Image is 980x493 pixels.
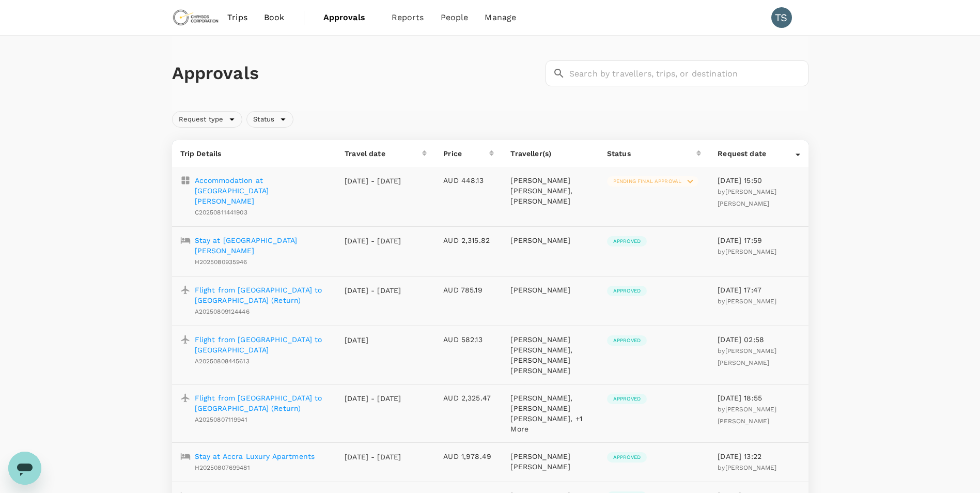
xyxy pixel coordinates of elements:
span: Pending final approval [607,178,688,185]
span: C20250811441903 [195,209,247,216]
a: Flight from [GEOGRAPHIC_DATA] to [GEOGRAPHIC_DATA] (Return) [195,393,329,413]
p: AUD 448.13 [443,175,494,186]
span: [PERSON_NAME] [725,298,777,305]
span: Approved [607,337,647,344]
a: Accommodation at [GEOGRAPHIC_DATA][PERSON_NAME] [195,175,329,206]
p: [DATE] - [DATE] [345,236,401,246]
span: Request type [173,115,230,125]
span: by [718,464,776,471]
p: [DATE] - [DATE] [345,452,401,462]
p: [PERSON_NAME] [PERSON_NAME], [PERSON_NAME] [510,175,590,206]
p: [DATE] 02:58 [718,334,800,345]
p: [DATE] - [DATE] [345,285,401,296]
span: by [718,347,776,366]
img: Chrysos Corporation [172,6,220,29]
p: [DATE] 17:47 [718,285,800,295]
span: Book [264,11,285,24]
span: H2025080935946 [195,258,247,266]
p: [PERSON_NAME] [PERSON_NAME], [PERSON_NAME] [PERSON_NAME] [510,334,590,376]
span: [PERSON_NAME] [725,464,777,471]
span: by [718,406,776,425]
p: [DATE] 15:50 [718,175,800,186]
div: Travel date [345,148,422,159]
div: Price [443,148,489,159]
span: [PERSON_NAME] [PERSON_NAME] [718,347,776,366]
span: People [441,11,469,24]
span: Approved [607,287,647,295]
span: [PERSON_NAME] [725,248,777,255]
span: by [718,298,776,305]
p: [DATE] 17:59 [718,235,800,245]
a: Stay at [GEOGRAPHIC_DATA][PERSON_NAME] [195,235,329,256]
span: A20250809124446 [195,308,250,315]
p: [DATE] - [DATE] [345,176,401,186]
span: A20250807119941 [195,416,247,423]
span: Manage [485,11,516,24]
iframe: Button to launch messaging window [8,452,41,485]
input: Search by travellers, trips, or destination [569,60,808,86]
p: Traveller(s) [510,148,590,159]
span: Status [247,115,281,125]
span: by [718,248,776,255]
p: [DATE] 13:22 [718,451,800,461]
p: [DATE] 18:55 [718,393,800,403]
p: Trip Details [180,148,329,159]
p: [PERSON_NAME], [PERSON_NAME] [PERSON_NAME], +1 More [510,393,590,434]
a: Flight from [GEOGRAPHIC_DATA] to [GEOGRAPHIC_DATA] (Return) [195,285,329,305]
p: AUD 785.19 [443,285,494,295]
a: Flight from [GEOGRAPHIC_DATA] to [GEOGRAPHIC_DATA] [195,334,329,355]
span: Approved [607,238,647,245]
p: AUD 1,978.49 [443,451,494,461]
span: [PERSON_NAME] [PERSON_NAME] [718,406,776,425]
span: by [718,188,776,207]
span: Approvals [323,11,375,24]
a: Stay at Accra Luxury Apartments [195,451,315,461]
p: [PERSON_NAME] [510,235,590,245]
p: AUD 2,315.82 [443,235,494,245]
span: Approved [607,395,647,403]
span: [PERSON_NAME] [PERSON_NAME] [718,188,776,207]
p: [DATE] [345,335,401,345]
p: [DATE] - [DATE] [345,393,401,404]
div: TS [771,7,792,28]
span: Reports [392,11,424,24]
div: Status [246,111,293,128]
div: Request date [718,148,795,159]
div: Request type [172,111,243,128]
p: AUD 582.13 [443,334,494,345]
span: H20250807699481 [195,464,250,471]
p: AUD 2,325.47 [443,393,494,403]
span: A20250808445613 [195,358,250,365]
span: Approved [607,454,647,461]
p: [PERSON_NAME] [510,285,590,295]
div: Status [607,148,696,159]
span: Trips [227,11,247,24]
div: Pending final approval [607,176,698,187]
p: [PERSON_NAME] [PERSON_NAME] [510,451,590,472]
h1: Approvals [172,63,541,84]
